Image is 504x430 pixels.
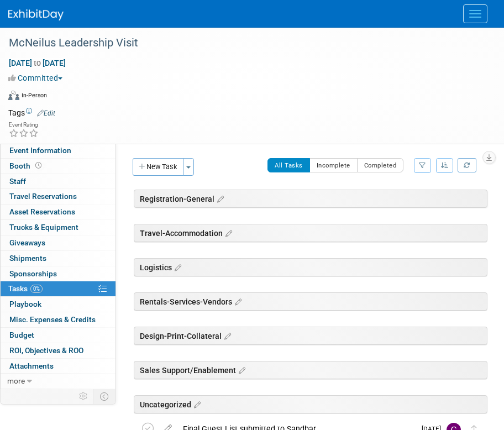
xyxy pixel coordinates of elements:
[9,177,26,186] span: Staff
[463,4,487,23] button: Menu
[9,300,41,308] span: Playbook
[9,207,75,216] span: Asset Reservations
[172,261,181,272] a: Edit sections
[9,361,54,370] span: Attachments
[134,190,487,208] div: Registration-General
[309,158,358,172] button: Incomplete
[236,364,245,375] a: Edit sections
[9,238,45,247] span: Giveaways
[1,374,116,389] a: more
[1,312,116,327] a: Misc. Expenses & Credits
[8,89,490,106] div: Event Format
[8,58,66,68] span: [DATE] [DATE]
[232,296,242,307] a: Edit sections
[134,395,487,413] div: Uncategorized
[9,331,34,339] span: Budget
[134,224,487,242] div: Travel-Accommodation
[8,284,43,293] span: Tasks
[222,330,231,341] a: Edit sections
[21,91,47,99] div: In-Person
[1,251,116,266] a: Shipments
[134,361,487,379] div: Sales Support/Enablement
[93,389,116,403] td: Toggle Event Tabs
[33,161,44,170] span: Booth not reserved yet
[9,346,83,355] span: ROI, Objectives & ROO
[191,398,201,410] a: Edit sections
[8,72,67,83] button: Committed
[8,107,55,118] td: Tags
[5,33,482,53] div: McNeilus Leadership Visit
[1,297,116,312] a: Playbook
[1,174,116,189] a: Staff
[9,122,39,128] div: Event Rating
[8,91,19,99] img: Format-Inperson.png
[134,292,487,311] div: Rentals-Services-Vendors
[74,389,93,403] td: Personalize Event Tab Strip
[1,235,116,250] a: Giveaways
[9,223,78,232] span: Trucks & Equipment
[9,146,71,155] span: Event Information
[214,193,224,204] a: Edit sections
[1,220,116,235] a: Trucks & Equipment
[267,158,310,172] button: All Tasks
[134,258,487,276] div: Logistics
[1,281,116,296] a: Tasks0%
[9,192,77,201] span: Travel Reservations
[9,254,46,263] span: Shipments
[223,227,232,238] a: Edit sections
[357,158,404,172] button: Completed
[1,266,116,281] a: Sponsorships
[458,158,476,172] a: Refresh
[7,376,25,385] span: more
[9,269,57,278] span: Sponsorships
[1,159,116,174] a: Booth
[133,158,183,176] button: New Task
[32,59,43,67] span: to
[8,9,64,20] img: ExhibitDay
[1,359,116,374] a: Attachments
[1,204,116,219] a: Asset Reservations
[134,327,487,345] div: Design-Print-Collateral
[30,285,43,293] span: 0%
[9,315,96,324] span: Misc. Expenses & Credits
[1,189,116,204] a: Travel Reservations
[37,109,55,117] a: Edit
[9,161,44,170] span: Booth
[1,143,116,158] a: Event Information
[1,328,116,343] a: Budget
[1,343,116,358] a: ROI, Objectives & ROO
